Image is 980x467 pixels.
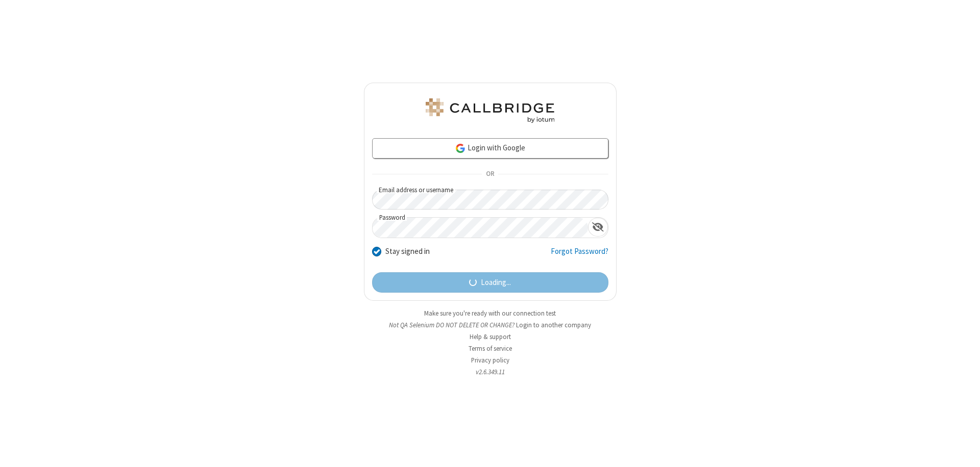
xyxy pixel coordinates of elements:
a: Forgot Password? [551,246,608,265]
a: Privacy policy [471,356,509,365]
input: Password [373,218,588,238]
div: Show password [588,218,608,237]
li: Not QA Selenium DO NOT DELETE OR CHANGE? [364,320,617,330]
button: Loading... [372,272,608,293]
a: Help & support [470,332,511,341]
button: Login to another company [516,320,591,330]
input: Email address or username [372,190,608,210]
img: QA Selenium DO NOT DELETE OR CHANGE [424,98,556,123]
span: OR [482,167,498,181]
a: Terms of service [469,344,512,353]
li: v2.6.349.11 [364,367,617,377]
iframe: Chat [954,440,972,460]
img: google-icon.png [455,143,466,154]
label: Stay signed in [385,246,430,257]
a: Make sure you're ready with our connection test [424,309,556,318]
a: Login with Google [372,138,608,159]
span: Loading... [481,277,511,289]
